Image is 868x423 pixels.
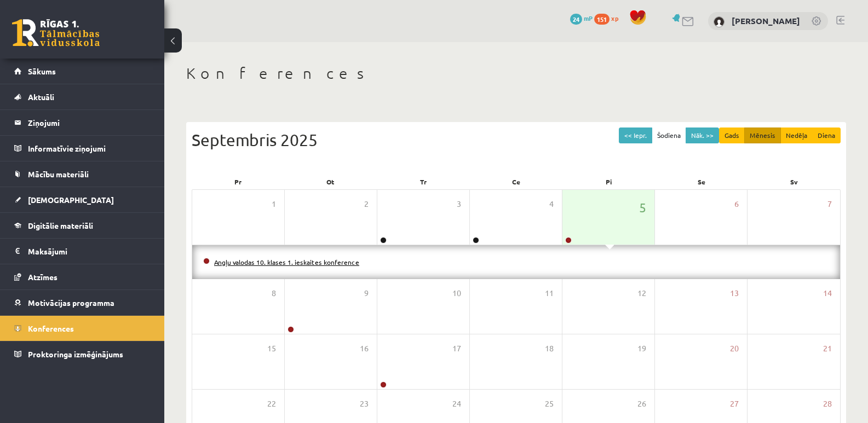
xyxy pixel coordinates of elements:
[364,198,369,210] span: 2
[452,398,461,410] span: 24
[545,398,554,410] span: 25
[214,258,359,266] a: Angļu valodas 10. klases 1. ieskaites konference
[655,174,748,189] div: Se
[730,343,739,355] span: 20
[192,174,284,189] div: Pr
[28,195,114,205] span: [DEMOGRAPHIC_DATA]
[714,16,725,27] img: Amālija Gabrene
[28,92,54,102] span: Aktuāli
[192,128,841,152] div: Septembris 2025
[545,287,554,299] span: 11
[452,343,461,355] span: 17
[652,128,686,143] button: Šodiena
[780,128,813,143] button: Nedēļa
[14,59,151,84] a: Sākums
[619,128,652,143] button: << Iepr.
[823,398,832,410] span: 28
[562,174,655,189] div: Pi
[14,136,151,161] a: Informatīvie ziņojumi
[377,174,470,189] div: Tr
[28,221,93,230] span: Digitālie materiāli
[637,343,646,355] span: 19
[823,287,832,299] span: 14
[14,213,151,238] a: Digitālie materiāli
[14,341,151,367] a: Proktoringa izmēģinājums
[452,287,461,299] span: 10
[267,398,276,410] span: 22
[272,198,276,210] span: 1
[730,287,739,299] span: 13
[28,349,123,359] span: Proktoringa izmēģinājums
[14,290,151,315] a: Motivācijas programma
[719,128,745,143] button: Gads
[272,287,276,299] span: 8
[584,14,593,22] span: mP
[14,84,151,109] a: Aktuāli
[14,110,151,135] a: Ziņojumi
[457,198,461,210] span: 3
[360,398,369,410] span: 23
[637,287,646,299] span: 12
[594,14,624,22] a: 151 xp
[284,174,377,189] div: Ot
[827,198,832,210] span: 7
[823,343,832,355] span: 21
[14,161,151,187] a: Mācību materiāli
[637,398,646,410] span: 26
[14,239,151,264] a: Maksājumi
[267,343,276,355] span: 15
[549,198,554,210] span: 4
[470,174,562,189] div: Ce
[730,398,739,410] span: 27
[732,15,800,26] a: [PERSON_NAME]
[14,316,151,341] a: Konferences
[545,343,554,355] span: 18
[812,128,841,143] button: Diena
[14,187,151,212] a: [DEMOGRAPHIC_DATA]
[28,66,56,76] span: Sākums
[748,174,841,189] div: Sv
[28,169,89,179] span: Mācību materiāli
[360,343,369,355] span: 16
[734,198,739,210] span: 6
[639,198,646,217] span: 5
[12,19,100,47] a: Rīgas 1. Tālmācības vidusskola
[744,128,781,143] button: Mēnesis
[28,110,151,135] legend: Ziņojumi
[364,287,369,299] span: 9
[186,64,846,83] h1: Konferences
[570,14,593,22] a: 24 mP
[611,14,618,22] span: xp
[28,298,114,308] span: Motivācijas programma
[28,272,58,282] span: Atzīmes
[594,14,610,25] span: 151
[14,264,151,289] a: Atzīmes
[28,323,74,333] span: Konferences
[28,136,151,161] legend: Informatīvie ziņojumi
[686,128,719,143] button: Nāk. >>
[28,239,151,264] legend: Maksājumi
[570,14,582,25] span: 24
